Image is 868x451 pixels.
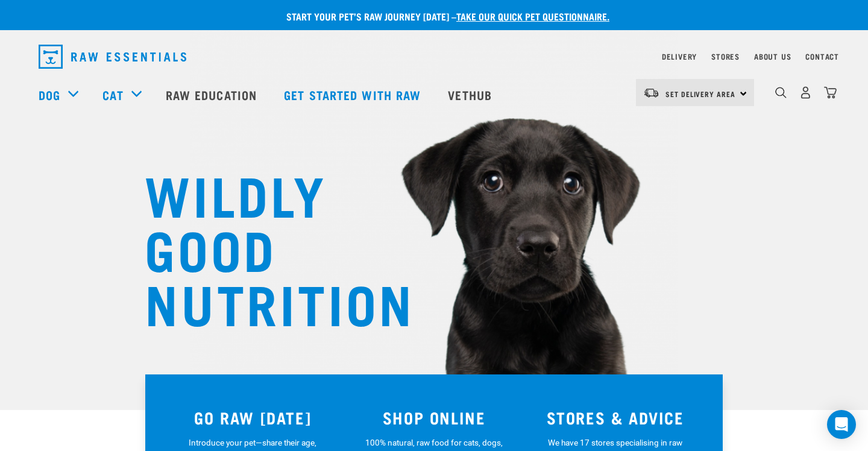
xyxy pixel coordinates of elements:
a: Cat [102,86,123,104]
a: Stores [711,54,740,58]
a: Get started with Raw [272,71,436,119]
nav: dropdown navigation [29,40,839,74]
span: Set Delivery Area [665,92,735,96]
img: user.png [799,86,812,99]
a: Dog [39,86,60,104]
a: About Us [754,54,791,58]
h3: SHOP ONLINE [351,408,518,427]
img: van-moving.png [643,87,659,98]
img: home-icon@2x.png [824,86,837,99]
a: Contact [805,54,839,58]
img: home-icon-1@2x.png [775,87,787,98]
a: Vethub [436,71,507,119]
div: Open Intercom Messenger [827,410,856,439]
img: Raw Essentials Logo [39,45,186,69]
h3: GO RAW [DATE] [169,408,336,427]
a: take our quick pet questionnaire. [456,13,609,19]
h1: WILDLY GOOD NUTRITION [145,166,386,329]
h3: STORES & ADVICE [532,408,699,427]
a: Raw Education [154,71,272,119]
a: Delivery [662,54,697,58]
